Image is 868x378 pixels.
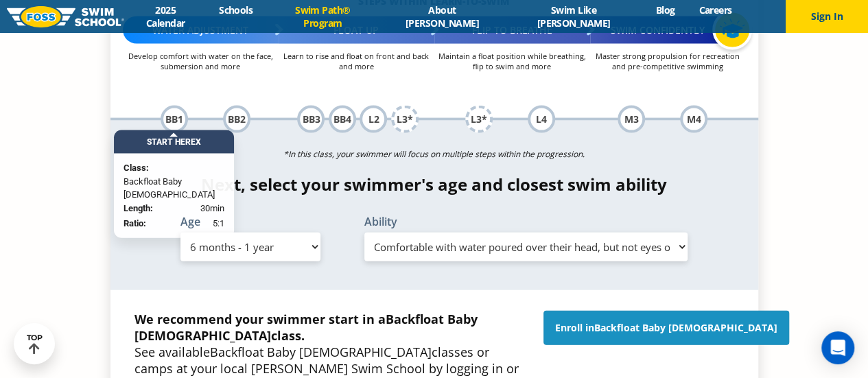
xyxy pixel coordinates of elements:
a: Enroll inBackfloat Baby [DEMOGRAPHIC_DATA] [543,311,789,345]
p: *In this class, your swimmer will focus on multiple steps within the progression. [110,145,758,164]
span: Backfloat Baby [DEMOGRAPHIC_DATA] [594,321,777,334]
p: Maintain a float position while breathing, flip to swim and more [434,51,590,71]
div: L4 [528,106,555,133]
span: 30min [200,202,224,215]
p: Develop comfort with water on the face, submersion and more [123,51,279,71]
strong: Class: [124,163,149,173]
div: L2 [360,106,387,133]
div: Start Here [114,130,234,154]
div: M3 [618,106,645,133]
div: M4 [680,106,707,133]
strong: Length: [124,203,153,213]
label: Age [180,216,320,227]
a: Schools [207,3,265,16]
span: Backfloat Baby [DEMOGRAPHIC_DATA] [134,311,478,344]
div: TOP [27,333,43,355]
label: Ability [364,216,688,227]
h4: Next, select your swimmer's age and closest swim ability [110,175,758,194]
div: Swim Confidently [590,16,746,44]
a: Careers [687,3,744,16]
a: Swim Path® Program [265,3,381,29]
div: Open Intercom Messenger [821,331,854,364]
a: Swim Like [PERSON_NAME] [504,3,644,29]
span: X [196,137,201,147]
span: Backfloat Baby [DEMOGRAPHIC_DATA] [210,344,432,360]
a: About [PERSON_NAME] [381,3,504,29]
img: FOSS Swim School Logo [7,6,124,27]
strong: Ratio: [124,218,146,228]
a: 2025 Calendar [124,3,207,29]
span: Backfloat Baby [DEMOGRAPHIC_DATA] [124,175,224,202]
div: BB3 [297,106,325,133]
div: BB4 [329,106,356,133]
div: BB1 [161,106,188,133]
a: Blog [644,3,687,16]
strong: We recommend your swimmer start in a class. [134,311,478,344]
div: BB2 [223,106,250,133]
p: Learn to rise and float on front and back and more [279,51,434,71]
p: Master strong propulsion for recreation and pre-competitive swimming [590,51,746,71]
